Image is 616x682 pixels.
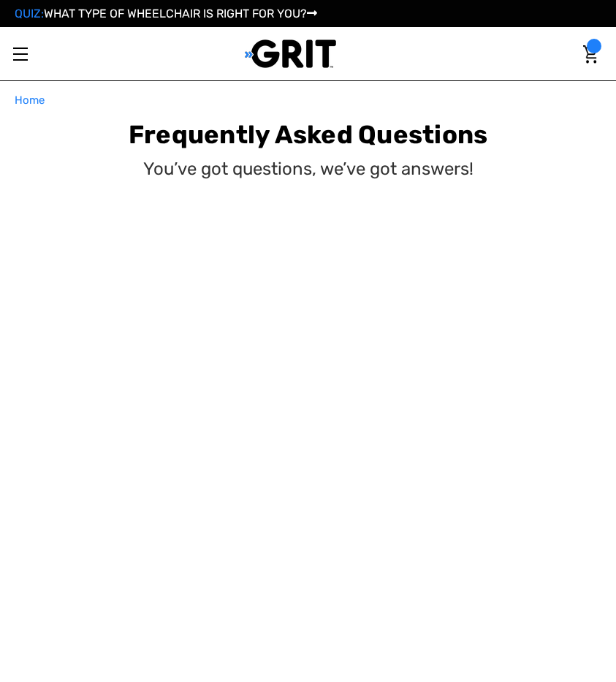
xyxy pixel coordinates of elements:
a: Cart with 0 items [579,39,601,69]
a: Home [15,92,45,109]
nav: Breadcrumb [15,92,601,109]
b: Frequently Asked Questions [129,120,488,150]
a: QUIZ:WHAT TYPE OF WHEELCHAIR IS RIGHT FOR YOU? [15,7,317,20]
span: QUIZ: [15,7,44,20]
img: GRIT All-Terrain Wheelchair and Mobility Equipment [245,39,336,69]
span: Toggle menu [13,53,28,55]
p: You’ve got questions, we’ve got answers! [143,156,474,182]
span: Home [15,94,45,107]
img: Cart [583,45,598,64]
